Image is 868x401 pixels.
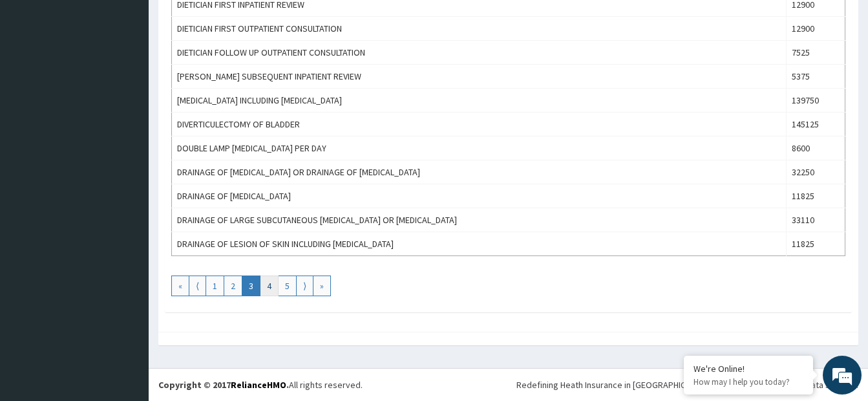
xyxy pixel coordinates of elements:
[693,363,803,374] div: We're Online!
[67,72,217,89] div: Chat with us now
[172,17,787,41] td: DIETICIAN FIRST OUTPATIENT CONSULTATION
[278,276,297,296] a: Go to page number 5
[172,136,787,160] td: DOUBLE LAMP [MEDICAL_DATA] PER DAY
[313,276,331,296] a: Go to last page
[172,89,787,113] td: [MEDICAL_DATA] INCLUDING [MEDICAL_DATA]
[786,65,845,89] td: 5375
[189,276,206,296] a: Go to previous page
[75,119,178,250] span: We're online!
[693,376,803,387] p: How may I help you today?
[172,232,787,256] td: DRAINAGE OF LESION OF SKIN INCLUDING [MEDICAL_DATA]
[172,160,787,184] td: DRAINAGE OF [MEDICAL_DATA] OR DRAINAGE OF [MEDICAL_DATA]
[171,276,189,296] a: Go to first page
[786,136,845,160] td: 8600
[172,184,787,208] td: DRAINAGE OF [MEDICAL_DATA]
[24,65,52,97] img: d_794563401_company_1708531726252_794563401
[786,208,845,232] td: 33110
[212,6,243,38] div: Minimize live chat window
[242,276,260,296] a: Go to page number 3
[786,89,845,113] td: 139750
[260,276,279,296] a: Go to page number 4
[172,113,787,136] td: DIVERTICULECTOMY OF BLADDER
[231,379,286,391] a: RelianceHMO
[158,379,289,391] strong: Copyright © 2017 .
[6,265,246,310] textarea: Type your message and hit 'Enter'
[224,276,242,296] a: Go to page number 2
[786,184,845,208] td: 11825
[786,113,845,136] td: 145125
[786,41,845,65] td: 7525
[786,160,845,184] td: 32250
[149,368,868,401] footer: All rights reserved.
[172,41,787,65] td: DIETICIAN FOLLOW UP OUTPATIENT CONSULTATION
[296,276,313,296] a: Go to next page
[206,276,224,296] a: Go to page number 1
[172,65,787,89] td: [PERSON_NAME] SUBSEQUENT INPATIENT REVIEW
[786,17,845,41] td: 12900
[786,232,845,256] td: 11825
[172,208,787,232] td: DRAINAGE OF LARGE SUBCUTANEOUS [MEDICAL_DATA] OR [MEDICAL_DATA]
[516,378,858,391] div: Redefining Heath Insurance in [GEOGRAPHIC_DATA] using Telemedicine and Data Science!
